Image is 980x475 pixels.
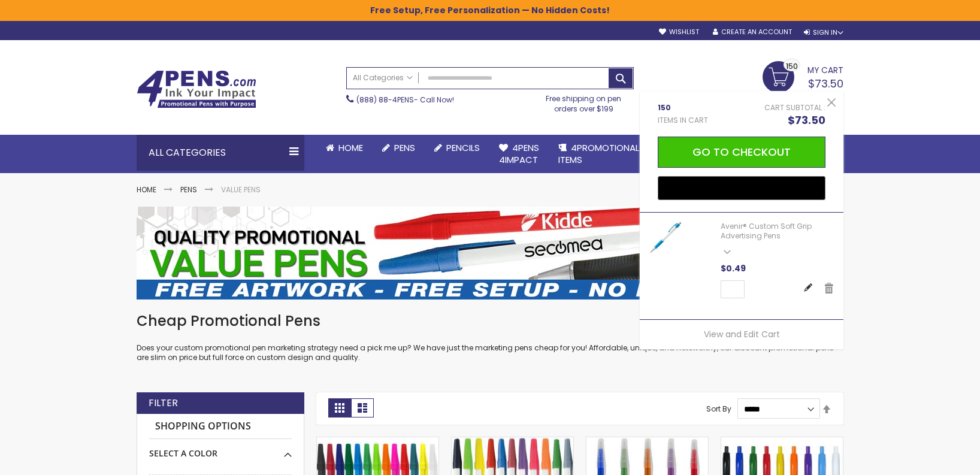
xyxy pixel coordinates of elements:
[137,135,304,171] div: All Categories
[763,61,843,91] a: $73.50 150
[499,141,539,166] span: 4Pens 4impact
[452,437,573,447] a: Belfast Value Stick Pen
[149,414,292,440] strong: Shopping Options
[356,95,414,105] a: (888) 88-4PENS
[394,141,415,154] span: Pens
[137,311,843,331] h1: Cheap Promotional Pens
[316,135,373,161] a: Home
[658,176,825,200] button: Buy with GPay
[658,116,708,125] span: Items in Cart
[347,68,419,87] a: All Categories
[788,113,825,128] span: $73.50
[489,135,549,174] a: 4Pens4impact
[586,437,708,447] a: Belfast Translucent Value Stick Pen
[658,103,708,113] span: 150
[659,28,699,37] a: Wishlist
[706,404,731,414] label: Sort By
[649,222,682,255] img: Avenir Custom Soft Grip Advertising Pens-Blue - Light
[808,76,843,91] span: $73.50
[804,28,843,37] div: Sign In
[786,60,798,72] span: 150
[534,89,634,113] div: Free shipping on pen orders over $199
[137,311,843,362] div: Does your custom promotional pen marketing strategy need a pick me up? We have just the marketing...
[353,73,413,83] span: All Categories
[713,28,792,37] a: Create an Account
[338,141,363,154] span: Home
[704,328,780,340] a: View and Edit Cart
[721,437,843,447] a: Custom Cambria Plastic Retractable Ballpoint Pen - Monochromatic Body Color
[180,184,197,195] a: Pens
[721,221,812,241] a: Avenir® Custom Soft Grip Advertising Pens
[137,184,156,195] a: Home
[221,184,261,195] strong: Value Pens
[446,141,480,154] span: Pencils
[356,95,454,105] span: - Call Now!
[328,398,351,417] strong: Grid
[721,262,746,274] span: $0.49
[549,135,649,174] a: 4PROMOTIONALITEMS
[137,70,256,108] img: 4Pens Custom Pens and Promotional Products
[425,135,489,161] a: Pencils
[317,437,438,447] a: Belfast B Value Stick Pen
[149,439,292,459] div: Select A Color
[558,141,639,166] span: 4PROMOTIONAL ITEMS
[373,135,425,161] a: Pens
[137,207,843,299] img: Value Pens
[764,102,822,113] span: Cart Subtotal
[658,137,825,168] button: Go to Checkout
[149,397,178,410] strong: Filter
